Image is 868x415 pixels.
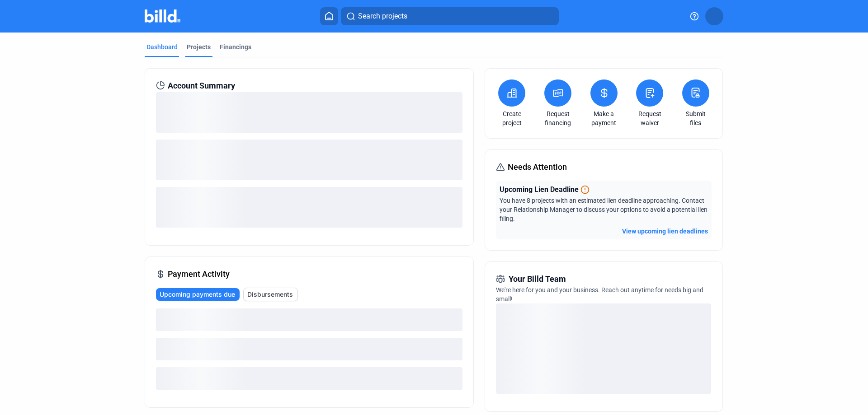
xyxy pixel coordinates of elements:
div: Projects [187,42,211,51]
span: We're here for you and your business. Reach out anytime for needs big and small! [496,286,703,303]
span: Needs Attention [508,161,567,173]
a: Submit files [680,109,712,127]
button: Disbursements [243,288,298,301]
span: Your Billd Team [509,273,566,285]
span: Disbursements [247,290,293,299]
div: loading [156,92,462,133]
button: Upcoming payments due [156,288,240,301]
button: Search projects [341,7,559,25]
div: Dashboard [146,42,178,51]
div: loading [156,338,462,360]
span: Account Summary [168,79,235,92]
a: Request waiver [634,109,665,127]
a: Make a payment [588,109,620,127]
img: Billd Company Logo [145,9,180,23]
a: Request financing [542,109,574,127]
div: loading [496,303,711,394]
div: loading [156,187,462,228]
div: loading [156,308,462,331]
span: You have 8 projects with an estimated lien deadline approaching. Contact your Relationship Manage... [500,197,708,222]
span: Search projects [358,11,407,22]
div: loading [156,367,462,390]
a: Create project [496,109,528,127]
div: Financings [220,42,251,51]
span: Payment Activity [168,268,230,280]
span: Upcoming Lien Deadline [500,184,579,195]
span: Upcoming payments due [160,290,235,299]
div: loading [156,140,462,180]
button: View upcoming lien deadlines [622,227,708,236]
